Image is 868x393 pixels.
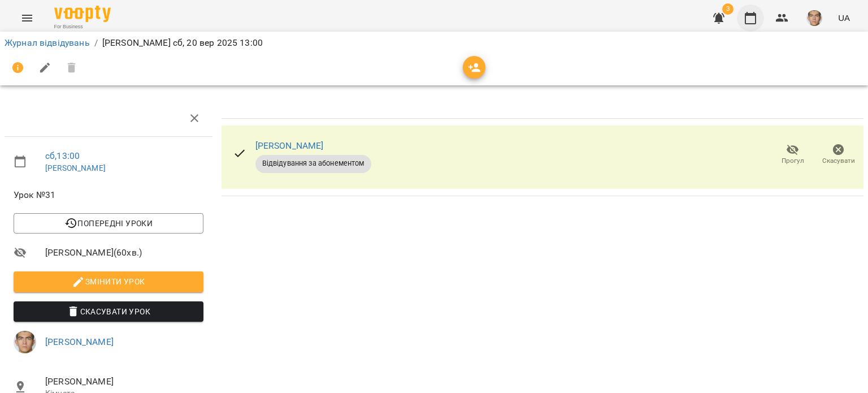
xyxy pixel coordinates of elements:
[23,217,194,230] span: Попередні уроки
[23,305,194,318] span: Скасувати Урок
[5,37,90,48] a: Журнал відвідувань
[14,331,36,353] img: 290265f4fa403245e7fea1740f973bad.jpg
[14,5,41,32] button: Menu
[14,188,203,202] span: Урок №31
[255,140,324,151] a: [PERSON_NAME]
[815,139,861,171] button: Скасувати
[45,375,203,388] span: [PERSON_NAME]
[14,213,203,234] button: Попередні уроки
[54,6,111,22] img: Voopty Logo
[45,246,203,260] span: [PERSON_NAME] ( 60 хв. )
[770,139,815,171] button: Прогул
[102,36,263,50] p: [PERSON_NAME] сб, 20 вер 2025 13:00
[806,10,822,26] img: 290265f4fa403245e7fea1740f973bad.jpg
[45,336,114,347] a: [PERSON_NAME]
[23,275,194,288] span: Змінити урок
[45,163,106,172] a: [PERSON_NAME]
[94,36,98,50] li: /
[838,12,850,24] span: UA
[255,158,371,169] span: Відвідування за абонементом
[834,7,854,28] button: UA
[45,150,80,161] a: сб , 13:00
[782,156,804,166] span: Прогул
[822,156,855,166] span: Скасувати
[722,3,734,15] span: 3
[14,301,203,322] button: Скасувати Урок
[14,271,203,292] button: Змінити урок
[5,36,863,50] nav: breadcrumb
[54,23,111,31] span: For Business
